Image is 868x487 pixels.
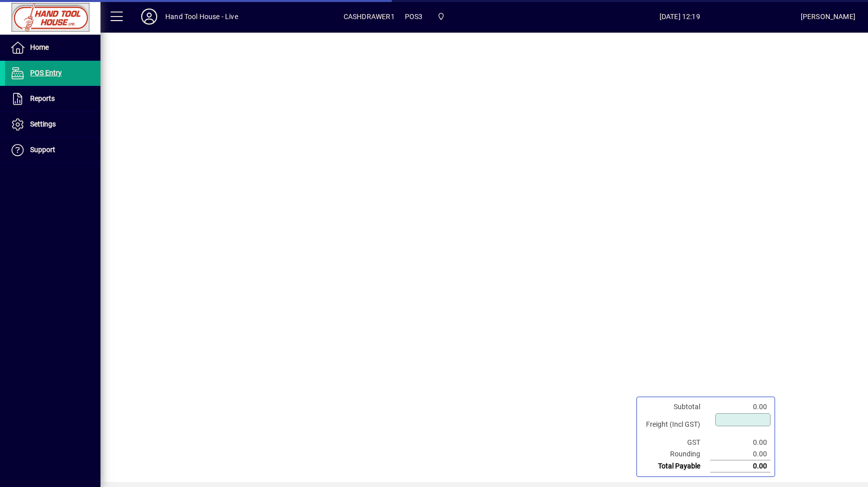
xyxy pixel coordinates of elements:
span: Settings [30,120,56,128]
td: Rounding [641,448,710,460]
td: 0.00 [710,448,771,460]
span: Reports [30,94,55,102]
td: GST [641,437,710,448]
a: Settings [5,112,100,137]
td: 0.00 [710,460,771,472]
td: 0.00 [710,437,771,448]
span: [DATE] 12:19 [559,9,801,25]
td: Total Payable [641,460,710,472]
a: Support [5,138,100,163]
div: Hand Tool House - Live [165,9,238,25]
span: POS3 [405,9,423,25]
span: CASHDRAWER1 [344,9,395,25]
td: Freight (Incl GST) [641,413,710,437]
td: 0.00 [710,401,771,413]
span: Home [30,43,49,51]
span: Support [30,146,55,154]
a: Home [5,35,100,60]
span: POS Entry [30,69,62,77]
td: Subtotal [641,401,710,413]
a: Reports [5,86,100,111]
button: Profile [133,8,165,26]
div: [PERSON_NAME] [801,9,855,25]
